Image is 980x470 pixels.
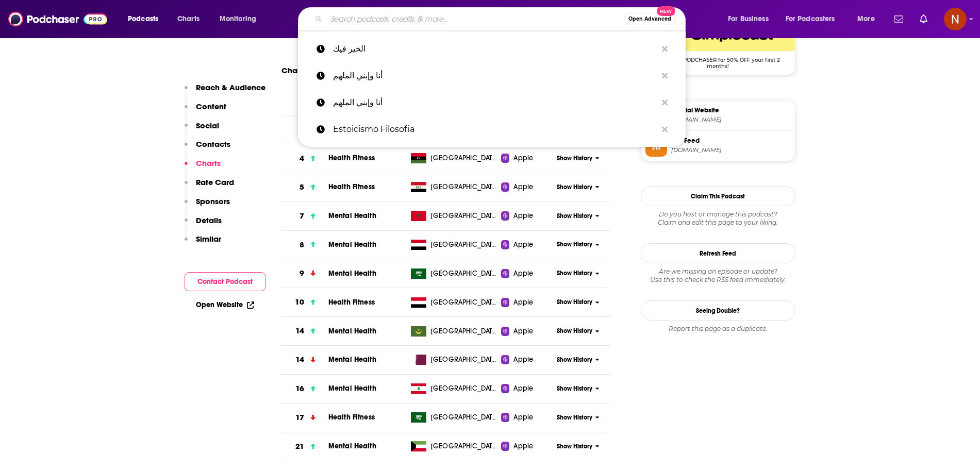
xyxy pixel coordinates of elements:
span: Mauritania [430,326,497,337]
button: Claim This Podcast [641,186,795,206]
p: Social [196,121,219,130]
button: Show profile menu [944,8,967,30]
button: Refresh Feed [641,243,795,263]
a: Mental Health [328,269,376,278]
span: Mental Health [328,442,376,450]
button: Content [185,102,226,121]
a: Apple [501,441,553,451]
a: 17 [281,404,328,432]
span: Show History [557,442,592,451]
button: Details [185,215,222,234]
input: Search podcasts, credits, & more... [326,11,624,27]
span: Kuwait [430,441,497,451]
span: Morocco [430,211,497,221]
h3: 7 [300,210,304,222]
span: Monitoring [220,12,256,26]
p: أنا وإبني الملهم [333,89,657,116]
div: Search podcasts, credits, & more... [308,7,695,31]
a: Apple [501,412,553,423]
a: [GEOGRAPHIC_DATA] [407,182,501,192]
span: Yemen [430,297,497,308]
span: Mental Health [328,240,376,249]
a: 16 [281,375,328,403]
span: Apple [513,153,533,163]
h3: 8 [300,239,304,251]
button: Show History [553,240,603,249]
h3: 14 [295,354,304,366]
button: Show History [553,413,603,422]
span: Qatar [430,355,497,365]
a: الخير فيك [298,36,686,62]
a: Apple [501,211,553,221]
button: Show History [553,154,603,163]
button: Reach & Audience [185,82,265,102]
p: Similar [196,234,221,244]
button: Social [185,121,219,140]
a: Official Website[DOMAIN_NAME] [645,105,791,126]
button: Show History [553,269,603,278]
span: Show History [557,212,592,221]
span: Show History [557,240,592,249]
span: Health Fitness [328,154,375,162]
a: Health Fitness [328,182,375,191]
a: أنا وإبني الملهم [298,89,686,116]
a: 14 [281,317,328,345]
p: Estoicismo Filosofia [333,116,657,143]
a: [GEOGRAPHIC_DATA] [407,268,501,279]
a: [GEOGRAPHIC_DATA] [407,355,501,365]
span: Official Website [671,106,791,115]
img: Podchaser - Follow, Share and Rate Podcasts [8,9,107,29]
a: [GEOGRAPHIC_DATA] [407,412,501,423]
a: Apple [501,326,553,337]
div: Are we missing an episode or update? Use this to check the RSS feed immediately. [641,267,795,284]
a: Mental Health [328,384,376,393]
h3: 21 [295,441,304,452]
span: Apple [513,412,533,423]
p: Rate Card [196,177,234,187]
button: Show History [553,384,603,393]
a: Apple [501,383,553,394]
h3: 5 [300,181,304,193]
a: Mental Health [328,211,376,220]
span: Apple [513,383,533,394]
p: Contacts [196,139,230,149]
a: Apple [501,268,553,279]
button: Rate Card [185,177,234,196]
a: [GEOGRAPHIC_DATA] [407,326,501,337]
span: Logged in as AdelNBM [944,8,967,30]
button: Show History [553,183,603,192]
div: Report this page as a duplicate. [641,325,795,333]
h2: Charts [281,65,306,75]
img: User Profile [944,8,967,30]
span: Apple [513,355,533,365]
a: Apple [501,182,553,192]
span: feeds.simplecast.com [671,146,791,154]
a: 3 [281,87,328,115]
a: Seeing Double? [641,300,795,321]
span: Show History [557,183,592,192]
span: More [857,12,875,26]
button: Show History [553,356,603,364]
a: RSS Feed[DOMAIN_NAME] [645,135,791,157]
span: Show History [557,269,592,278]
button: Show History [553,298,603,307]
h3: 17 [295,412,304,424]
a: 7 [281,202,328,230]
a: Mental Health [328,327,376,335]
p: الخير فيك [333,36,657,62]
button: Contact Podcast [185,272,265,291]
button: Similar [185,234,221,253]
a: Open Website [196,300,254,309]
button: Sponsors [185,196,230,215]
a: [GEOGRAPHIC_DATA] [407,383,501,394]
a: Health Fitness [328,298,375,307]
span: Show History [557,327,592,335]
h3: 4 [300,153,304,164]
span: For Business [728,12,769,26]
a: Apple [501,355,553,365]
span: Apple [513,182,533,192]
